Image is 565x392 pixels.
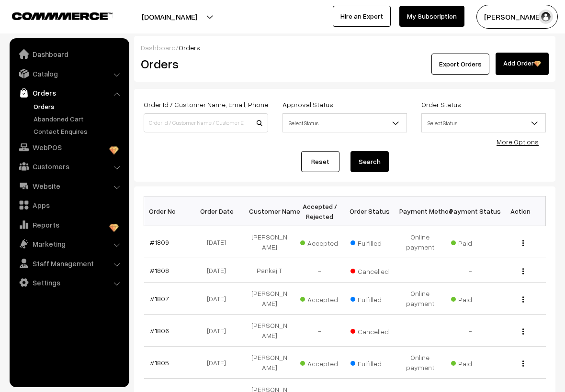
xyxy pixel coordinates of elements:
[144,113,268,132] input: Order Id / Customer Name / Customer Email / Customer Phone
[144,99,268,109] label: Order Id / Customer Name, Email, Phone
[150,294,169,303] a: #1807
[345,196,395,226] th: Order Status
[144,196,194,226] th: Order No
[399,6,464,27] a: My Subscription
[350,151,389,172] button: Search
[141,56,267,71] h2: Orders
[150,266,169,274] a: #1808
[395,226,445,258] td: Online payment
[12,177,126,195] a: Website
[496,196,546,226] th: Action
[422,115,545,131] span: Select Status
[244,196,294,226] th: Customer Name
[451,292,499,305] span: Paid
[294,258,345,283] td: -
[12,84,126,101] a: Orders
[421,113,546,132] span: Select Status
[31,114,126,124] a: Abandoned Cart
[445,315,496,347] td: -
[179,44,200,52] span: Orders
[395,347,445,379] td: Online payment
[451,356,499,369] span: Paid
[445,258,496,283] td: -
[194,315,244,347] td: [DATE]
[12,10,96,21] a: COMMMERCE
[12,235,126,252] a: Marketing
[12,158,126,175] a: Customers
[150,359,169,367] a: #1805
[244,347,294,379] td: [PERSON_NAME]
[31,101,126,111] a: Orders
[421,99,461,109] label: Order Status
[244,258,294,283] td: Pankaj T
[451,236,499,248] span: Paid
[539,10,553,24] img: user
[12,65,126,82] a: Catalog
[497,138,539,146] a: More Options
[141,43,549,53] div: /
[431,54,489,75] button: Export Orders
[12,12,113,20] img: COMMMERCE
[350,264,398,276] span: Cancelled
[522,268,524,274] img: Menu
[150,327,169,335] a: #1806
[445,196,496,226] th: Payment Status
[522,240,524,246] img: Menu
[395,283,445,315] td: Online payment
[282,113,407,132] span: Select Status
[496,53,549,75] a: Add Order
[12,255,126,272] a: Staff Management
[522,296,524,303] img: Menu
[350,324,398,337] span: Cancelled
[12,45,126,63] a: Dashboard
[12,139,126,156] a: WebPOS
[244,283,294,315] td: [PERSON_NAME]
[333,6,391,27] a: Hire an Expert
[194,196,244,226] th: Order Date
[395,196,445,226] th: Payment Method
[294,315,345,347] td: -
[12,196,126,214] a: Apps
[12,216,126,233] a: Reports
[522,360,524,367] img: Menu
[350,292,398,305] span: Fulfilled
[12,274,126,291] a: Settings
[300,292,348,305] span: Accepted
[141,44,176,52] a: Dashboard
[194,258,244,283] td: [DATE]
[244,315,294,347] td: [PERSON_NAME]
[194,283,244,315] td: [DATE]
[300,356,348,369] span: Accepted
[350,356,398,369] span: Fulfilled
[476,5,558,29] button: [PERSON_NAME]…
[294,196,345,226] th: Accepted / Rejected
[522,328,524,335] img: Menu
[282,99,333,109] label: Approval Status
[283,115,407,131] span: Select Status
[150,238,169,246] a: #1809
[108,5,231,29] button: [DOMAIN_NAME]
[301,151,339,172] a: Reset
[194,347,244,379] td: [DATE]
[300,236,348,248] span: Accepted
[350,236,398,248] span: Fulfilled
[194,226,244,258] td: [DATE]
[244,226,294,258] td: [PERSON_NAME]
[31,126,126,136] a: Contact Enquires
